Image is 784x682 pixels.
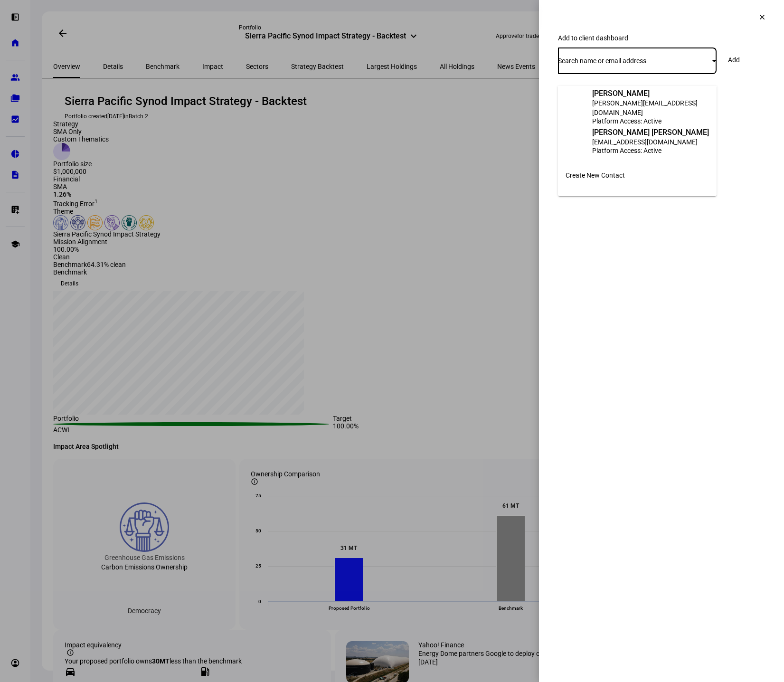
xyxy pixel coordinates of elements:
[566,171,625,179] span: Create New Contact
[592,98,709,117] div: [PERSON_NAME][EMAIL_ADDRESS][DOMAIN_NAME]
[592,137,709,147] div: [EMAIL_ADDRESS][DOMAIN_NAME]
[592,117,709,125] div: Platform Access: Active
[592,128,709,137] div: [PERSON_NAME] [PERSON_NAME]
[592,89,709,98] div: [PERSON_NAME]
[592,147,709,154] div: Platform Access: Active
[566,89,585,108] div: ST
[566,128,585,147] div: EG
